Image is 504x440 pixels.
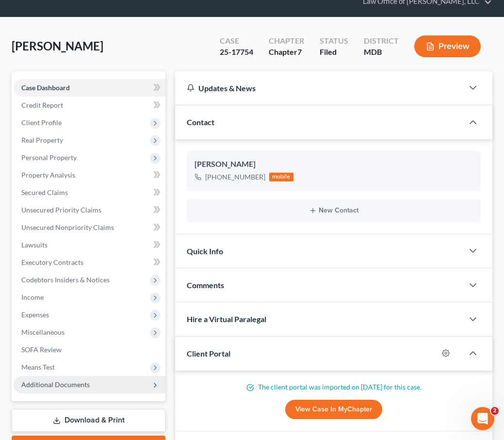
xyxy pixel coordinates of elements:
a: Credit Report [14,97,165,114]
span: SOFA Review [21,345,62,354]
span: Additional Documents [21,380,90,389]
span: Executory Contracts [21,258,83,266]
button: New Contact [195,207,473,214]
a: SOFA Review [14,341,165,359]
span: Unsecured Nonpriority Claims [21,223,114,231]
span: Personal Property [21,153,77,162]
span: 7 [297,47,302,56]
a: View Case in MyChapter [285,400,382,419]
a: Property Analysis [14,166,165,184]
a: Secured Claims [14,184,165,201]
div: [PERSON_NAME] [195,159,473,170]
div: District [364,35,399,47]
span: Hire a Virtual Paralegal [187,314,266,324]
div: MDB [364,47,399,58]
a: Executory Contracts [14,254,165,271]
span: Comments [187,280,224,290]
span: Contact [187,117,214,127]
a: Download & Print [12,409,165,432]
span: Means Test [21,363,55,371]
div: Updates & News [187,83,452,93]
button: Preview [414,35,481,57]
iframe: Intercom live chat [471,407,494,430]
span: Client Profile [21,118,62,127]
span: Case Dashboard [21,83,70,92]
div: mobile [269,173,293,181]
a: Case Dashboard [14,79,165,97]
span: 2 [491,407,499,415]
span: Property Analysis [21,171,75,179]
div: Case [220,35,253,47]
p: The client portal was imported on [DATE] for this case. [187,382,481,392]
a: Unsecured Nonpriority Claims [14,219,165,236]
span: Real Property [21,136,63,144]
span: Unsecured Priority Claims [21,206,101,214]
span: Credit Report [21,101,63,109]
div: Chapter [269,35,304,47]
div: Chapter [269,47,304,58]
span: Income [21,293,44,301]
span: Lawsuits [21,241,48,249]
div: Filed [320,47,348,58]
span: Secured Claims [21,188,68,196]
a: Unsecured Priority Claims [14,201,165,219]
span: Client Portal [187,349,230,358]
span: Miscellaneous [21,328,65,336]
span: Expenses [21,310,49,319]
a: Lawsuits [14,236,165,254]
div: [PHONE_NUMBER] [205,172,265,182]
span: Codebtors Insiders & Notices [21,276,110,284]
div: Status [320,35,348,47]
span: [PERSON_NAME] [12,39,103,53]
span: Quick Info [187,246,223,256]
div: 25-17754 [220,47,253,58]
